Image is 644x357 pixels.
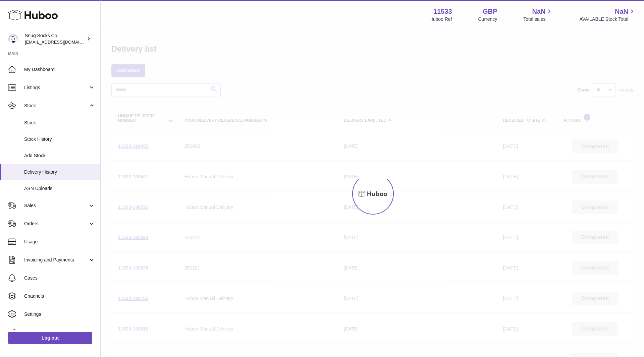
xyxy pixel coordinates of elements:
span: Listings [24,84,88,91]
a: Log out [8,332,92,344]
span: Add Stock [24,153,95,159]
span: NaN [615,7,628,16]
span: Settings [24,311,95,317]
div: Huboo Ref [430,16,452,22]
strong: 11533 [433,7,452,16]
span: ASN Uploads [24,185,95,192]
span: Orders [24,221,88,227]
span: Cases [24,275,95,281]
span: Delivery History [24,169,95,175]
span: Usage [24,239,95,245]
span: Stock History [24,136,95,142]
span: AVAILABLE Stock Total [579,16,636,22]
div: Currency [478,16,497,22]
span: Sales [24,202,88,209]
span: Channels [24,293,95,299]
span: NaN [532,7,545,16]
span: [EMAIL_ADDRESS][DOMAIN_NAME] [25,39,99,45]
img: info@snugsocks.co.uk [8,34,18,44]
strong: GBP [483,7,497,16]
span: Stock [24,120,95,126]
div: Snug Socks Co. [25,33,85,45]
span: My Dashboard [24,66,95,73]
span: Invoicing and Payments [24,257,88,263]
span: Returns [24,329,95,336]
a: NaN AVAILABLE Stock Total [579,7,636,22]
span: Stock [24,103,88,109]
span: Total sales [523,16,553,22]
a: NaN Total sales [523,7,553,22]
